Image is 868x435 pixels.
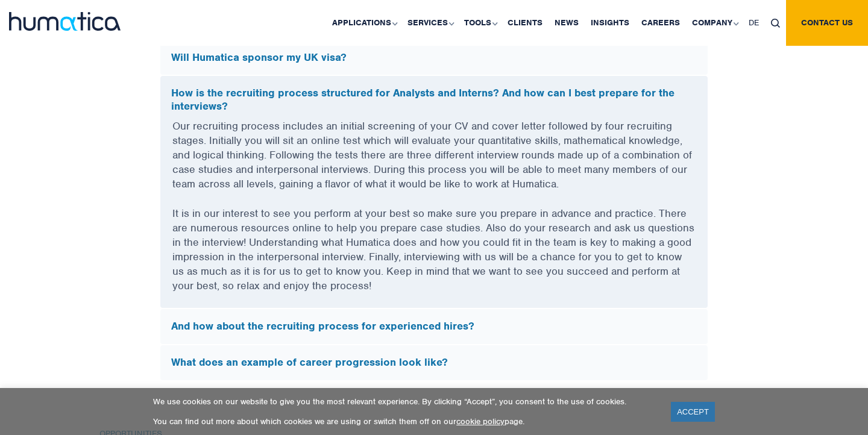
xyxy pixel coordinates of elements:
img: logo [9,12,121,31]
p: It is in our interest to see you perform at your best so make sure you prepare in advance and pra... [172,206,696,308]
h5: How is the recruiting process structured for Analysts and Interns? And how can I best prepare for... [171,87,697,113]
p: You can find out more about which cookies we are using or switch them off on our page. [153,416,656,427]
a: ACCEPT [671,402,715,422]
p: Our recruiting process includes an initial screening of your CV and cover letter followed by four... [172,119,696,206]
a: cookie policy [456,416,505,427]
h5: What does an example of career progression look like? [171,356,697,369]
h5: Will Humatica sponsor my UK visa? [171,51,697,64]
img: search_icon [771,19,780,28]
h5: And how about the recruiting process for experienced hires? [171,320,697,333]
p: We use cookies on our website to give you the most relevant experience. By clicking “Accept”, you... [153,396,656,407]
span: DE [749,17,759,28]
